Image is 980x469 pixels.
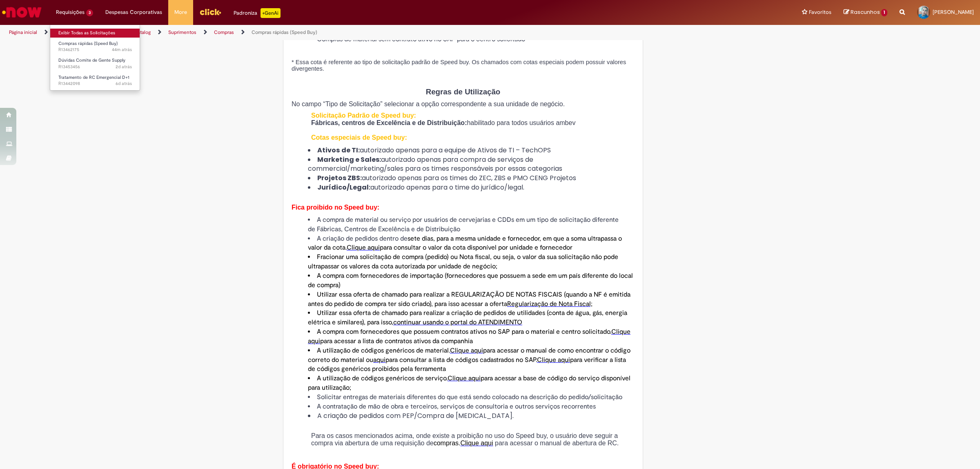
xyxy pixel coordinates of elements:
a: continuar usando o portal do ATENDIMENTO [393,318,522,326]
time: 23/08/2025 17:35:06 [116,80,132,87]
span: para consultar a lista de códigos cadastrados no SAP. [385,356,537,364]
span: Para os casos mencionados acima, onde existe a proibição no uso do Speed buy, o usuário deve segu... [311,432,618,447]
span: autorizado apenas para o time do jurídico/legal. [370,183,524,192]
li: A compra com fornecedores que possuem contratos ativos no SAP para o material e centro solicitado. [308,327,635,346]
img: click_logo_yellow_360x200.png [199,6,221,18]
img: ServiceNow [1,4,43,20]
span: No campo “Tipo de Solicitação” selecionar a opção correspondente a sua unidade de negócio. [292,100,565,107]
a: Aberto R13453456 : Dúvidas Comite de Gente Supply [50,56,140,71]
a: aqui [373,356,385,364]
span: R13442098 [58,80,132,87]
li: A utilização de códigos genéricos de material. [308,346,635,374]
span: autorizado apenas para a equipe de Ativos de TI – TechOPS [340,145,551,155]
span: * Essa cota é referente ao tipo de solicitação padrão de Speed buy. Os chamados com cotas especia... [292,59,626,72]
span: autorizado apenas para os times do ZEC, ZBS e PMO CENG Projetos [362,173,576,183]
a: Rascunhos [844,9,887,16]
a: Clique aqui [537,356,570,364]
span: [PERSON_NAME] [933,9,974,16]
span: sete dias, para a mesma unidade e fornecedor, em que a soma ultrapassa o valor da cota. [308,234,622,252]
time: 27/08/2025 16:11:30 [116,64,132,70]
span: para acessar o manual de abertura de RC. [495,440,619,447]
strong: Marketing e Sales: [317,155,381,164]
span: More [174,8,187,16]
a: Compras [214,29,234,36]
li: A criação de pedidos dentro de [308,234,635,253]
strong: Jurídico/Legal: [317,183,370,192]
span: Compras rápidas (Speed Buy) [58,40,118,47]
span: Fábricas, centros de Excelência e de Distribuição: [311,119,467,126]
span: para acessar o manual de como encontrar o código correto do material ou [308,346,630,364]
a: Clique aqui [450,346,483,355]
div: Padroniza [234,8,281,18]
strong: de TI: [341,145,360,155]
span: compras. [434,440,461,447]
li: Utilizar essa oferta de chamado para realizar a REGULARIZAÇÃO DE NOTAS FISCAIS (quando a NF é emi... [308,290,635,309]
li: Fracionar uma solicitação de compra (pedido) ou Nota fiscal, ou seja, o valor da sua solicitação ... [308,252,635,271]
ul: Trilhas de página [6,25,647,40]
strong: Projetos ZBS: [317,173,362,183]
span: para verificar a lista de códigos genéricos proibidos pela ferramenta [308,356,626,373]
li: Solicitar entregas de materiais diferentes do que está sendo colocado na descrição do pedido/soli... [308,393,635,402]
span: Fica proibido no Speed buy: [292,204,379,211]
span: 1 [881,9,887,16]
li: A compra de material ou serviço por usuários de cervejarias e CDDs em um tipo de solicitação dife... [308,215,635,234]
a: Clique aqui [448,374,481,382]
span: habilitado para todos usuários ambev [467,119,575,126]
span: 6d atrás [116,80,132,87]
span: Dúvidas Comite de Gente Supply [58,57,125,63]
span: 2d atrás [116,64,132,70]
a: Clique aqui [461,440,493,447]
span: Tratamento de RC Emergencial D+1 [58,74,129,80]
li: A utilização de códigos genéricos de serviço. [308,374,635,393]
a: Suprimentos [168,29,196,36]
span: para consultar o valor da cota disponível por unidade e fornecedor [380,243,572,252]
ul: Requisições [50,25,140,91]
span: Clique aqui [461,440,493,447]
span: autorizado apenas para compra de serviços de commercial/marketing/sales para os times responsávei... [308,155,562,174]
span: Favoritos [809,8,831,16]
span: Despesas Corporativas [105,8,162,16]
time: 29/08/2025 12:25:36 [112,47,132,53]
a: Aberto R13442098 : Tratamento de RC Emergencial D+1 [50,73,140,88]
a: Página inicial [9,29,37,36]
span: Cotas especiais de Speed buy: [311,134,407,141]
a: Clique aqui [308,328,630,345]
span: Requisições [56,8,85,16]
span: R13462175 [58,47,132,53]
a: Clique aqui [347,243,380,252]
li: A criação de pedidos com PEP/Compra de [MEDICAL_DATA]. [308,411,635,421]
span: Solicitação Padrão de Speed buy: [311,112,416,119]
span: 3 [86,9,93,16]
li: A compra com fornecedores de importação (fornecedores que possuem a sede em um país diferente do ... [308,271,635,290]
a: Exibir Todas as Solicitações [50,29,140,38]
span: Rascunhos [851,8,880,16]
strong: Ativos [317,145,340,155]
li: Utilizar essa oferta de chamado para realizar a criação de pedidos de utilidades (conta de água, ... [308,308,635,327]
a: Compras rápidas (Speed Buy) [252,29,317,36]
span: R13453456 [58,64,132,70]
a: Regularização de Nota Fiscal; [507,300,592,308]
li: A contratação de mão de obra e terceiros, serviços de consultoria e outros serviços recorrentes [308,402,635,411]
span: 44m atrás [112,47,132,53]
span: Regras de Utilização [426,87,500,96]
p: +GenAi [261,8,281,18]
a: Aberto R13462175 : Compras rápidas (Speed Buy) [50,39,140,54]
span: para acessar a lista de contratos ativos da companhia [320,337,473,345]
